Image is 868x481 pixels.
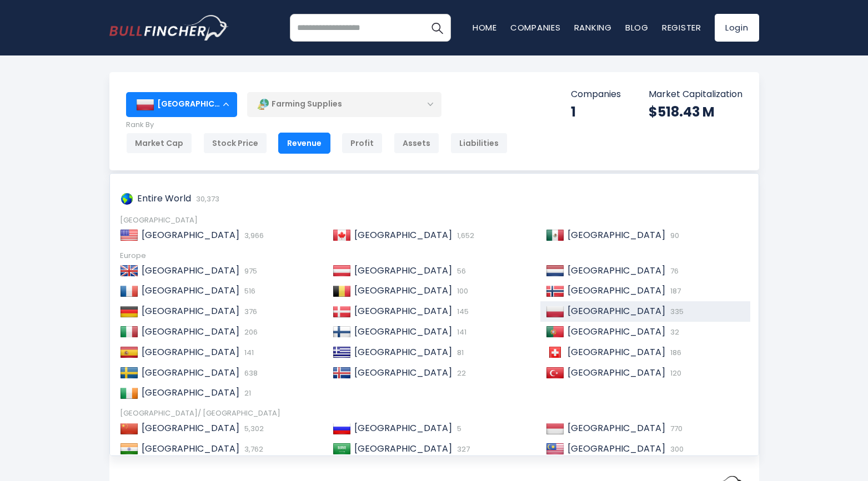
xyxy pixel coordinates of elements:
span: [GEOGRAPHIC_DATA] [142,422,239,434]
span: [GEOGRAPHIC_DATA] [142,442,239,455]
span: [GEOGRAPHIC_DATA] [142,386,239,399]
a: Blog [625,22,649,33]
span: [GEOGRAPHIC_DATA] [568,264,665,277]
span: Entire World [137,192,191,205]
span: 327 [454,444,470,454]
div: Profit [342,133,383,154]
span: [GEOGRAPHIC_DATA] [142,284,239,297]
p: Companies [571,89,621,100]
div: Europe [120,251,749,261]
span: 21 [242,388,251,398]
div: Assets [394,133,439,154]
span: [GEOGRAPHIC_DATA] [568,442,665,455]
span: 145 [454,306,469,317]
div: Liabilities [450,133,508,154]
a: Ranking [574,22,612,33]
span: 100 [454,286,468,296]
div: Stock Price [203,133,267,154]
div: $518.43 M [649,103,742,120]
span: 300 [668,444,684,454]
div: Market Cap [126,133,192,154]
span: 335 [668,306,684,317]
span: [GEOGRAPHIC_DATA] [354,366,452,379]
span: 22 [454,368,466,378]
span: [GEOGRAPHIC_DATA] [354,284,452,297]
span: 141 [242,347,254,358]
span: 186 [668,347,681,358]
a: Register [662,22,701,33]
span: [GEOGRAPHIC_DATA] [568,366,665,379]
div: [GEOGRAPHIC_DATA] [120,216,749,225]
span: [GEOGRAPHIC_DATA] [354,346,452,358]
span: [GEOGRAPHIC_DATA] [568,305,665,317]
div: [GEOGRAPHIC_DATA]/ [GEOGRAPHIC_DATA] [120,409,749,418]
span: 76 [668,266,679,276]
img: bullfincher logo [109,15,229,40]
span: 3,966 [242,230,264,241]
span: [GEOGRAPHIC_DATA] [142,346,239,358]
button: Search [423,14,451,42]
div: Revenue [278,133,330,154]
a: Companies [510,22,561,33]
span: [GEOGRAPHIC_DATA] [142,264,239,277]
span: 975 [242,266,257,276]
span: [GEOGRAPHIC_DATA] [354,422,452,434]
span: 770 [668,423,683,434]
span: [GEOGRAPHIC_DATA] [568,229,665,241]
span: [GEOGRAPHIC_DATA] [354,264,452,277]
span: 5,302 [242,423,264,434]
span: [GEOGRAPHIC_DATA] [142,229,239,241]
span: [GEOGRAPHIC_DATA] [354,229,452,241]
span: 638 [242,368,258,378]
span: 206 [242,327,258,337]
p: Rank By [126,120,508,130]
span: 5 [454,423,461,434]
span: 376 [242,306,257,317]
div: Farming Supplies [247,92,441,117]
div: 1 [571,103,621,120]
span: 90 [668,230,679,241]
span: [GEOGRAPHIC_DATA] [568,284,665,297]
span: 56 [454,266,466,276]
span: 516 [242,286,255,296]
span: [GEOGRAPHIC_DATA] [142,305,239,317]
span: 141 [454,327,466,337]
span: [GEOGRAPHIC_DATA] [568,346,665,358]
a: Home [473,22,497,33]
p: Market Capitalization [649,89,742,100]
a: Go to homepage [109,15,229,40]
span: [GEOGRAPHIC_DATA] [354,305,452,317]
span: 120 [668,368,681,378]
span: 3,762 [242,444,263,454]
a: Login [715,14,759,42]
span: 30,373 [193,194,219,204]
div: [GEOGRAPHIC_DATA] [126,92,237,117]
span: [GEOGRAPHIC_DATA] [568,422,665,434]
span: [GEOGRAPHIC_DATA] [354,325,452,338]
span: [GEOGRAPHIC_DATA] [354,442,452,455]
span: [GEOGRAPHIC_DATA] [142,366,239,379]
span: 187 [668,286,681,296]
span: 1,652 [454,230,474,241]
span: [GEOGRAPHIC_DATA] [142,325,239,338]
span: 81 [454,347,464,358]
span: [GEOGRAPHIC_DATA] [568,325,665,338]
span: 32 [668,327,679,337]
